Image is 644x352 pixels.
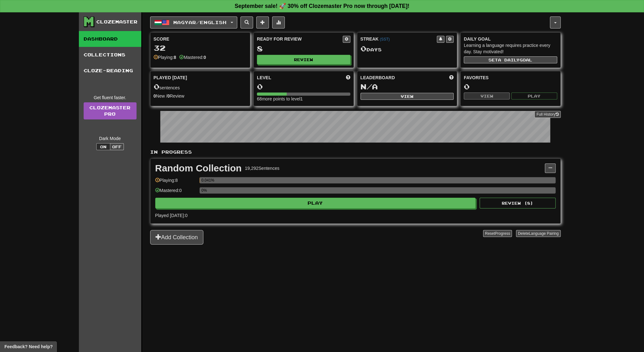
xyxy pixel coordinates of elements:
[464,36,557,42] div: Daily Goal
[235,3,410,9] strong: September sale! 🚀 30% off Clozemaster Pro now through [DATE]!
[155,177,196,188] div: Playing: 8
[256,16,269,29] button: Add sentence to collection
[173,20,226,25] span: Magyar / English
[516,230,561,237] button: DeleteLanguage Pairing
[179,54,206,61] div: Mastered:
[150,16,237,29] button: Magyar/English
[154,36,247,42] div: Score
[79,47,141,63] a: Collections
[84,102,137,119] a: ClozemasterPro
[154,44,247,52] div: 32
[257,74,271,81] span: Level
[498,58,520,62] span: a daily
[257,83,350,91] div: 0
[155,213,188,218] span: Played [DATE]: 0
[257,45,350,53] div: 8
[495,231,510,236] span: Progress
[449,74,454,81] span: This week in points, UTC
[154,83,247,91] div: sentences
[464,83,557,91] div: 0
[346,74,350,81] span: Score more points to level up
[464,93,510,99] button: View
[155,187,196,198] div: Mastered: 0
[480,198,556,208] button: Review (8)
[257,36,343,42] div: Ready for Review
[174,55,176,60] strong: 8
[167,93,170,99] strong: 0
[360,44,367,53] span: 0
[360,74,395,81] span: Leaderboard
[84,135,137,142] div: Dark Mode
[110,143,124,150] button: Off
[84,94,137,101] div: Get fluent faster.
[4,343,53,350] span: Open feedback widget
[150,230,203,245] button: Add Collection
[483,230,512,237] button: ResetProgress
[96,19,137,25] div: Clozemaster
[154,82,160,91] span: 0
[79,63,141,79] a: Cloze-Reading
[240,16,253,29] button: Search sentences
[464,42,557,55] div: Learning a language requires practice every day. Stay motivated!
[360,93,454,100] button: View
[203,55,206,60] strong: 0
[154,93,156,99] strong: 0
[79,31,141,47] a: Dashboard
[154,54,176,61] div: Playing:
[155,163,242,173] div: Random Collection
[257,96,350,102] div: 68 more points to level 1
[464,74,557,81] div: Favorites
[360,45,454,53] div: Day s
[154,74,187,81] span: Played [DATE]
[245,165,279,171] div: 19,292 Sentences
[511,93,557,99] button: Play
[96,143,110,150] button: On
[380,37,390,42] a: (SST)
[155,198,476,208] button: Play
[464,56,557,63] button: Seta dailygoal
[360,82,378,91] span: N/A
[272,16,285,29] button: More stats
[150,149,561,155] p: In Progress
[154,93,247,99] div: New / Review
[534,111,560,118] button: Full History
[257,55,350,64] button: Review
[360,36,437,42] div: Streak
[529,231,558,236] span: Language Pairing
